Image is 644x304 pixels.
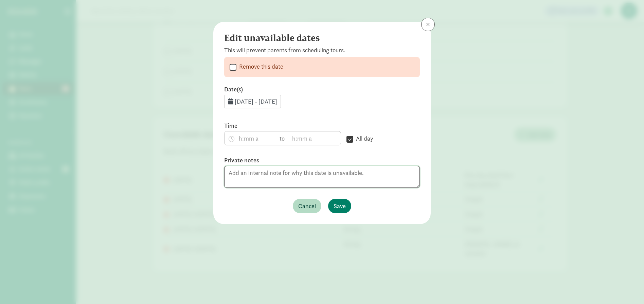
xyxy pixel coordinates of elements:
[224,156,420,164] label: Private notes
[353,135,373,143] label: All day
[236,62,283,71] label: Remove this date
[235,97,277,105] span: [DATE] - [DATE]
[224,85,420,93] label: Date(s)
[610,271,644,304] iframe: Chat Widget
[334,201,346,211] span: Save
[224,33,414,43] h4: Edit unavailable dates
[289,131,341,145] input: h:mm a
[280,134,286,143] span: to
[298,201,316,211] span: Cancel
[328,199,351,213] button: Save
[225,131,276,145] input: h:mm a
[293,199,321,213] button: Cancel
[224,122,341,130] label: Time
[224,46,420,54] p: This will prevent parents from scheduling tours.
